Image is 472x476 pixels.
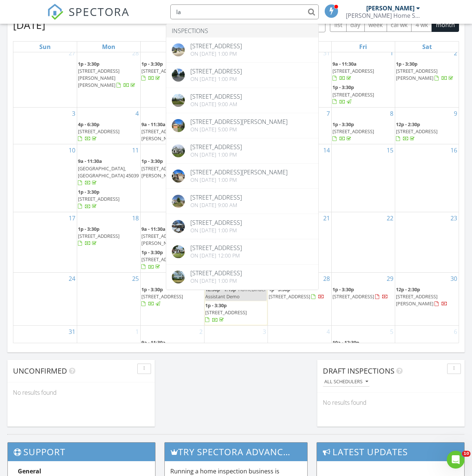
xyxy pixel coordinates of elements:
[190,220,242,226] div: [STREET_ADDRESS]
[395,107,459,144] td: Go to August 9, 2025
[172,94,185,107] img: streetview
[78,225,140,248] a: 1p - 3:30p [STREET_ADDRESS]
[131,273,140,285] a: Go to August 25, 2025
[78,226,119,246] a: 1p - 3:30p [STREET_ADDRESS]
[325,326,331,338] a: Go to September 4, 2025
[447,451,465,469] iframe: Intercom live chat
[47,10,130,26] a: SPECTORA
[452,108,459,119] a: Go to August 9, 2025
[331,47,395,108] td: Go to August 1, 2025
[331,144,395,212] td: Go to August 15, 2025
[172,43,185,56] img: streetview
[172,144,185,157] img: cover.jpg
[141,158,163,164] span: 1p - 3:30p
[67,273,77,285] a: Go to August 24, 2025
[7,383,155,403] div: No results found
[8,443,155,461] h3: Support
[172,170,185,183] img: cover.jpg
[411,17,432,32] button: 4 wk
[141,128,183,142] span: [STREET_ADDRESS][PERSON_NAME]
[190,245,242,251] div: [STREET_ADDRESS]
[13,47,77,108] td: Go to July 27, 2025
[78,188,119,209] a: 1p - 3:30p [STREET_ADDRESS]
[78,158,139,186] a: 9a - 11:30a [GEOGRAPHIC_DATA], [GEOGRAPHIC_DATA] 45039
[172,69,185,82] img: streetview
[396,121,437,142] a: 12p - 2:30p [STREET_ADDRESS]
[190,51,242,57] div: On [DATE] 1:00 pm
[331,272,395,325] td: Go to August 29, 2025
[269,285,330,301] a: 1p - 3:30p [STREET_ADDRESS]
[190,43,242,49] div: [STREET_ADDRESS]
[190,177,288,183] div: On [DATE] 1:00 pm
[190,101,242,107] div: On [DATE] 9:00 am
[332,60,374,81] a: 9a - 11:30a [STREET_ADDRESS]
[172,119,185,132] img: cover.jpg
[395,144,459,212] td: Go to August 16, 2025
[78,188,140,211] a: 1p - 3:30p [STREET_ADDRESS]
[141,338,203,362] a: 9a - 11:30a
[78,60,137,89] a: 1p - 3:30p [STREET_ADDRESS][PERSON_NAME][PERSON_NAME]
[67,144,77,156] a: Go to August 10, 2025
[205,309,247,316] span: [STREET_ADDRESS]
[332,339,384,360] a: 10a - 12:30p
[205,301,267,325] a: 1p - 3:30p [STREET_ADDRESS]
[385,212,395,224] a: Go to August 22, 2025
[396,285,458,309] a: 12p - 2:30p [STREET_ADDRESS][PERSON_NAME]
[141,158,200,178] a: 1p - 3:30p [STREET_ADDRESS][PERSON_NAME]
[141,60,183,81] a: 1p - 3:30p [STREET_ADDRESS]
[78,196,119,202] span: [STREET_ADDRESS]
[141,144,204,212] td: Go to August 12, 2025
[78,157,140,187] a: 9a - 11:30a [GEOGRAPHIC_DATA], [GEOGRAPHIC_DATA] 45039
[67,212,77,224] a: Go to August 17, 2025
[13,366,67,376] span: Unconfirmed
[141,60,203,83] a: 1p - 3:30p [STREET_ADDRESS]
[317,393,465,413] div: No results found
[395,325,459,378] td: Go to September 6, 2025
[78,60,99,67] span: 1p - 3:30p
[141,285,203,309] a: 1p - 3:30p [STREET_ADDRESS]
[205,302,247,323] a: 1p - 3:30p [STREET_ADDRESS]
[323,366,394,376] span: Draft Inspections
[190,93,242,99] div: [STREET_ADDRESS]
[332,338,394,362] a: 10a - 12:30p
[38,42,52,52] a: Sunday
[78,60,140,90] a: 1p - 3:30p [STREET_ADDRESS][PERSON_NAME][PERSON_NAME]
[134,326,140,338] a: Go to September 1, 2025
[141,120,203,144] a: 9a - 11:30a [STREET_ADDRESS][PERSON_NAME]
[366,4,414,12] div: [PERSON_NAME]
[131,47,140,59] a: Go to July 28, 2025
[78,233,119,239] span: [STREET_ADDRESS]
[449,273,459,285] a: Go to August 30, 2025
[332,83,394,106] a: 1p - 3:30p [STREET_ADDRESS]
[325,108,331,119] a: Go to August 7, 2025
[141,121,200,142] a: 9a - 11:30a [STREET_ADDRESS][PERSON_NAME]
[396,121,420,128] span: 12p - 2:30p
[141,157,203,180] a: 1p - 3:30p [STREET_ADDRESS][PERSON_NAME]
[78,120,140,144] a: 4p - 6:30p [STREET_ADDRESS]
[77,107,140,144] td: Go to August 4, 2025
[432,17,459,32] button: month
[141,249,163,256] span: 1p - 3:30p
[141,226,200,246] a: 9a - 11:30a [STREET_ADDRESS][PERSON_NAME]
[332,286,388,300] a: 1p - 3:30p [STREET_ADDRESS]
[141,339,193,360] a: 9a - 11:30a
[323,377,370,387] button: All schedulers
[396,286,420,293] span: 12p - 2:30p
[358,42,368,52] a: Friday
[330,17,347,32] button: list
[134,108,140,119] a: Go to August 4, 2025
[190,202,242,208] div: On [DATE] 9:00 am
[396,293,437,307] span: [STREET_ADDRESS][PERSON_NAME]
[395,212,459,272] td: Go to August 23, 2025
[332,339,359,346] span: 10a - 12:30p
[385,144,395,156] a: Go to August 15, 2025
[322,273,331,285] a: Go to August 28, 2025
[332,91,374,98] span: [STREET_ADDRESS]
[322,47,331,59] a: Go to July 31, 2025
[18,467,41,475] strong: General
[166,24,318,37] li: Inspections
[78,158,102,164] span: 9a - 11:30a
[331,107,395,144] td: Go to August 8, 2025
[141,325,204,378] td: Go to September 2, 2025
[331,325,395,378] td: Go to September 5, 2025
